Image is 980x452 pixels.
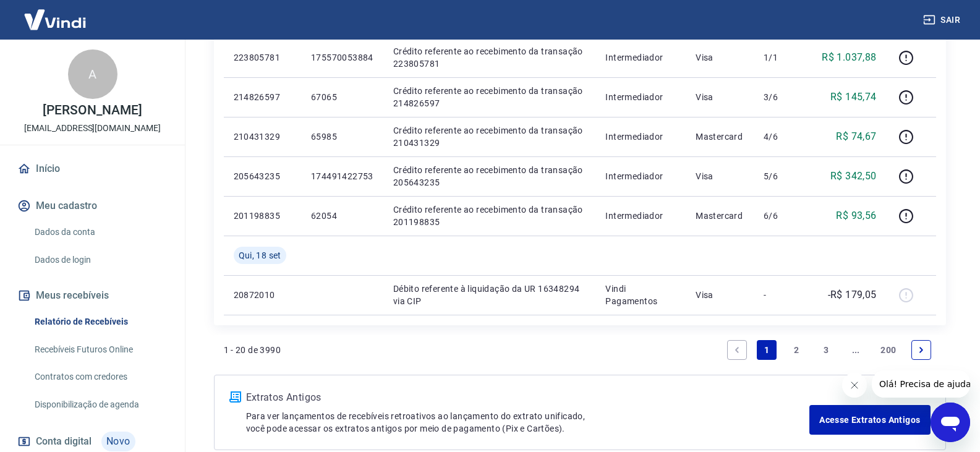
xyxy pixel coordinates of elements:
p: R$ 145,74 [830,90,877,104]
a: Acesse Extratos Antigos [809,405,930,435]
p: 20872010 [234,289,291,301]
p: Visa [696,289,744,301]
a: Next page [911,340,931,360]
p: 214826597 [234,91,291,103]
p: Visa [696,170,744,182]
a: Dados da conta [30,220,170,245]
p: 201198835 [234,210,291,222]
a: Início [15,155,170,182]
p: Crédito referente ao recebimento da transação 205643235 [393,164,586,189]
p: Intermediador [605,130,676,143]
p: R$ 93,56 [836,208,876,223]
p: Crédito referente ao recebimento da transação 214826597 [393,85,586,109]
p: 62054 [311,210,373,222]
p: Intermediador [605,91,676,103]
span: Conta digital [36,433,92,450]
iframe: Botão para abrir a janela de mensagens [931,403,970,442]
p: 65985 [311,130,373,143]
p: 67065 [311,91,373,103]
p: 1 - 20 de 3990 [224,344,281,356]
button: Meus recebíveis [15,282,170,309]
a: Dados de login [30,247,170,273]
p: 6/6 [764,210,800,222]
p: Crédito referente ao recebimento da transação 201198835 [393,203,586,228]
p: [EMAIL_ADDRESS][DOMAIN_NAME] [24,122,161,135]
a: Page 200 [876,340,901,360]
a: Contratos com credores [30,364,170,390]
div: A [68,49,117,99]
p: 205643235 [234,170,291,182]
p: Para ver lançamentos de recebíveis retroativos ao lançamento do extrato unificado, você pode aces... [246,410,810,435]
p: [PERSON_NAME] [43,104,142,117]
p: Débito referente à liquidação da UR 16348294 via CIP [393,283,586,307]
a: Recebíveis Futuros Online [30,337,170,362]
span: Olá! Precisa de ajuda? [7,9,104,19]
span: Qui, 18 set [239,249,281,262]
button: Meu cadastro [15,192,170,220]
p: Visa [696,51,744,64]
a: Previous page [727,340,747,360]
p: 175570053884 [311,51,373,64]
p: - [764,289,800,301]
p: 3/6 [764,91,800,103]
p: 210431329 [234,130,291,143]
p: Extratos Antigos [246,390,810,405]
p: Crédito referente ao recebimento da transação 210431329 [393,124,586,149]
a: Page 3 [816,340,836,360]
span: Novo [101,432,135,451]
p: Mastercard [696,130,744,143]
p: R$ 1.037,88 [822,50,876,65]
p: Visa [696,91,744,103]
iframe: Fechar mensagem [842,373,867,398]
p: Vindi Pagamentos [605,283,676,307]
a: Relatório de Recebíveis [30,309,170,335]
img: Vindi [15,1,95,38]
p: Mastercard [696,210,744,222]
p: 5/6 [764,170,800,182]
p: R$ 342,50 [830,169,877,184]
a: Page 1 is your current page [757,340,777,360]
ul: Pagination [722,335,935,365]
p: 223805781 [234,51,291,64]
p: 1/1 [764,51,800,64]
a: Disponibilização de agenda [30,392,170,417]
p: Intermediador [605,210,676,222]
p: 4/6 [764,130,800,143]
a: Jump forward [846,340,866,360]
p: R$ 74,67 [836,129,876,144]
button: Sair [921,9,965,32]
iframe: Mensagem da empresa [872,370,970,398]
p: -R$ 179,05 [828,288,877,302]
p: 174491422753 [311,170,373,182]
p: Intermediador [605,51,676,64]
p: Crédito referente ao recebimento da transação 223805781 [393,45,586,70]
img: ícone [229,391,241,403]
p: Intermediador [605,170,676,182]
a: Page 2 [786,340,806,360]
